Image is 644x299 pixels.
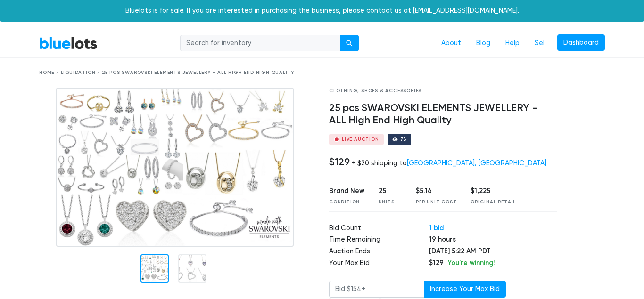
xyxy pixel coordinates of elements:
[329,246,429,258] td: Auction Ends
[379,186,402,196] div: 25
[329,88,557,95] div: Clothing, Shoes & Accessories
[429,224,444,232] a: 1 bid
[447,259,495,267] span: You're winning!
[329,199,364,206] div: Condition
[429,234,556,246] td: 19 hours
[39,69,605,76] div: Home / Liquidation / 25 pcs SWAROVSKI ELEMENTS JEWELLERY - ALL High End High Quality
[342,137,379,142] div: Live Auction
[329,102,557,127] h4: 25 pcs SWAROVSKI ELEMENTS JEWELLERY - ALL High End High Quality
[429,246,556,258] td: [DATE] 5:22 AM PDT
[557,34,605,51] a: Dashboard
[329,186,364,196] div: Brand New
[429,258,556,270] td: $129
[56,88,294,247] img: dec45095-f226-458c-8b08-ab6e27af31ab-1754434232.png
[329,234,429,246] td: Time Remaining
[329,223,429,235] td: Bid Count
[469,34,498,52] a: Blog
[329,156,350,168] h4: $129
[400,137,407,142] div: 73
[39,36,98,50] a: BlueLots
[329,258,429,270] td: Your Max Bid
[352,159,546,167] div: + $20 shipping to
[527,34,553,52] a: Sell
[180,35,340,52] input: Search for inventory
[434,34,469,52] a: About
[471,186,516,196] div: $1,225
[379,199,402,206] div: Units
[471,199,516,206] div: Original Retail
[498,34,527,52] a: Help
[424,281,506,298] button: Increase Your Max Bid
[329,281,424,298] input: Bid $154+
[416,199,456,206] div: Per Unit Cost
[416,186,456,196] div: $5.16
[407,159,546,167] a: [GEOGRAPHIC_DATA], [GEOGRAPHIC_DATA]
